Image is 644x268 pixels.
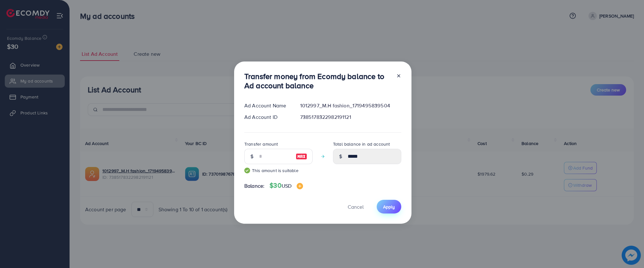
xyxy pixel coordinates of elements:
[244,141,278,147] label: Transfer amount
[295,113,406,121] div: 7385178322982191121
[244,72,391,90] h3: Transfer money from Ecomdy balance to Ad account balance
[377,200,401,214] button: Apply
[295,102,406,109] div: 1012997_M.H fashion_1719495839504
[244,182,264,190] span: Balance:
[239,102,295,109] div: Ad Account Name
[348,203,364,210] span: Cancel
[244,167,313,174] small: This amount is suitable
[296,153,307,160] img: image
[239,113,295,121] div: Ad Account ID
[340,200,372,214] button: Cancel
[270,182,303,190] h4: $30
[333,141,390,147] label: Total balance in ad account
[383,204,395,210] span: Apply
[282,182,292,189] span: USD
[297,183,303,189] img: image
[244,168,250,173] img: guide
